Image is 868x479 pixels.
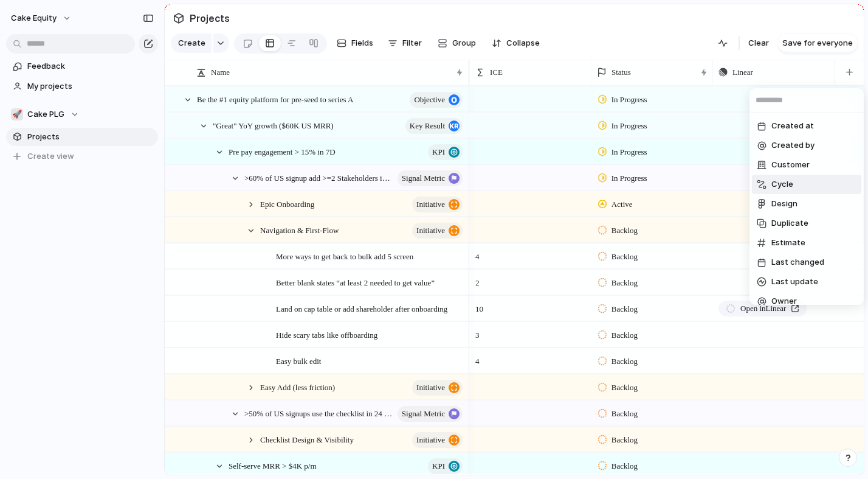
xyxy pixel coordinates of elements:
span: Duplicate [771,217,808,229]
span: Last changed [771,256,824,268]
span: Last update [771,276,818,288]
span: Created at [771,120,814,132]
span: Cycle [771,178,793,191]
span: Owner [771,295,797,307]
span: Customer [771,159,810,171]
span: Design [771,198,797,210]
span: Estimate [771,237,805,249]
span: Created by [771,139,815,152]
